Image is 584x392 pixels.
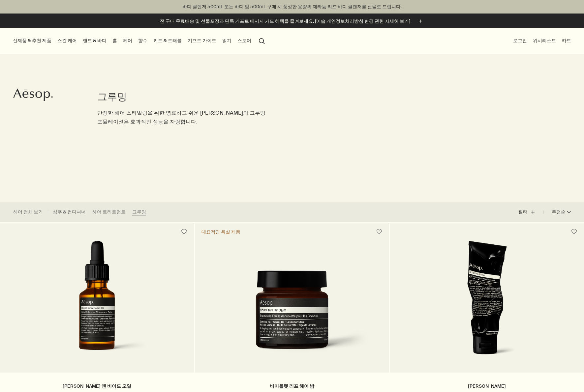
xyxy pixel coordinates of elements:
a: 헤어 전체 보기 [13,209,43,215]
a: [PERSON_NAME] [468,383,506,389]
a: 기프트 가이드 [186,36,218,45]
button: 로그인 [512,36,528,45]
button: 검색창 열기 [256,34,268,47]
a: Aesop [12,87,54,105]
a: 키트 & 트래블 [152,36,183,45]
a: 그루밍 [132,209,146,215]
button: 추천순 [543,204,571,220]
a: Sculpt Hair Polish in black tube [390,241,584,373]
a: 바이올렛 리프 헤어 밤 [270,383,314,389]
img: Sculpt Hair Polish in black tube [436,241,538,363]
a: 스킨 케어 [56,36,78,45]
button: 신제품 & 추천 제품 [12,36,53,45]
a: 읽기 [221,36,233,45]
a: 헤어 트리트먼트 [92,209,126,215]
h1: 그루밍 [97,90,265,103]
a: 향수 [137,36,149,45]
button: 스토어 [236,36,253,45]
button: 위시리스트에 담기 [568,226,580,238]
a: Violet Leaf Hair Balm in amber glass jar [195,241,389,373]
a: 샴푸 & 컨디셔너 [53,209,86,215]
a: 헤어 [122,36,134,45]
nav: primary [12,28,268,54]
a: 위시리스트 [532,36,557,45]
button: 필터 [518,204,543,220]
p: 전 구매 무료배송 및 선물포장과 단독 기프트 메시지 카드 혜택을 즐겨보세요. [이솝 개인정보처리방침 변경 관련 자세히 보기] [160,18,410,25]
nav: supplementary [512,28,572,54]
button: 위시리스트에 담기 [178,226,190,238]
img: Shine Hair & Beard Oil 25mL with pipette [35,241,160,363]
p: 단정한 헤어 스타일링을 위한 명료하고 쉬운 [PERSON_NAME]의 그루밍 포뮬레이션은 효과적인 성능을 자랑합니다. [97,108,265,126]
p: 바디 클렌저 500mL 또는 바디 밤 500mL 구매 시 풍성한 용량의 제라늄 리프 바디 클렌저를 선물로 드립니다. [7,3,577,10]
a: [PERSON_NAME] 앤 비어드 오일 [63,383,131,389]
a: 홈 [111,36,118,45]
a: 핸드 & 바디 [81,36,108,45]
button: 위시리스트에 담기 [373,226,385,238]
button: 카트 [561,36,572,45]
img: Violet Leaf Hair Balm in amber glass jar [205,270,379,363]
div: 대표적인 욕실 제품 [201,229,240,235]
svg: Aesop [13,88,53,101]
button: 전 구매 무료배송 및 선물포장과 단독 기프트 메시지 카드 혜택을 즐겨보세요. [이솝 개인정보처리방침 변경 관련 자세히 보기] [160,17,424,25]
